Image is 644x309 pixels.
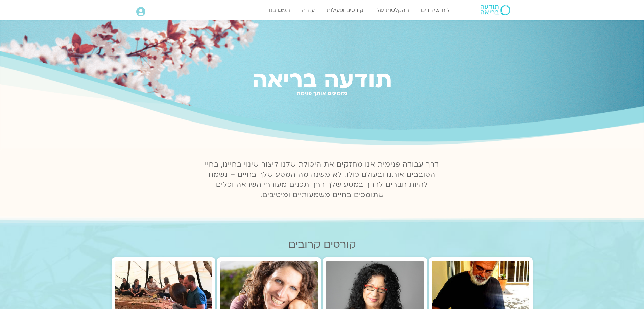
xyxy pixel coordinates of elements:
a: קורסים ופעילות [323,4,367,17]
a: ההקלטות שלי [372,4,412,17]
a: לוח שידורים [418,4,453,17]
img: תודעה בריאה [481,5,510,15]
a: תמכו בנו [266,4,293,17]
h2: קורסים קרובים [112,239,533,250]
a: עזרה [299,4,318,17]
p: דרך עבודה פנימית אנו מחזקים את היכולת שלנו ליצור שינוי בחיינו, בחיי הסובבים אותנו ובעולם כולו. לא... [201,159,443,200]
